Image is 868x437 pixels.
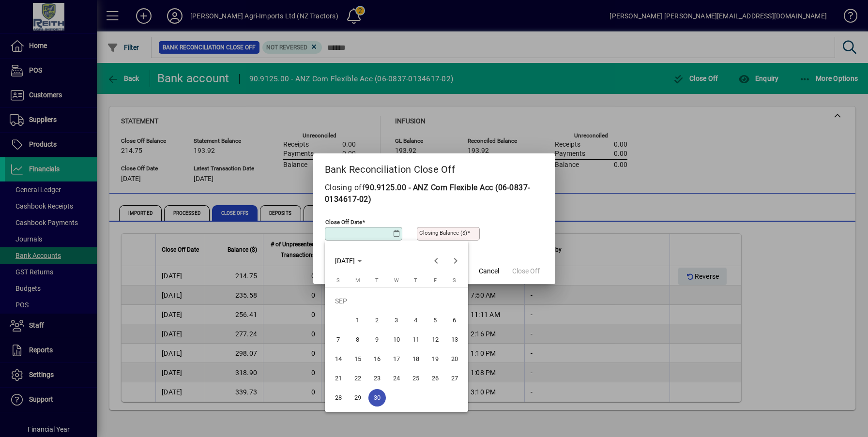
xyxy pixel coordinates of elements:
span: 1 [349,312,366,329]
button: Wed Sep 24 2025 [387,369,406,388]
span: 5 [426,312,444,329]
span: F [434,277,437,284]
button: Sat Sep 27 2025 [445,369,464,388]
span: S [453,277,456,284]
button: Fri Sep 26 2025 [426,369,445,388]
span: 6 [446,312,463,329]
button: Fri Sep 19 2025 [426,349,445,369]
span: 20 [446,350,463,368]
span: T [375,277,379,284]
span: 11 [407,331,425,348]
span: 12 [426,331,444,348]
button: Mon Sep 29 2025 [348,388,367,407]
button: Tue Sep 30 2025 [367,388,387,407]
button: Sun Sep 28 2025 [329,388,348,407]
span: 21 [330,370,347,387]
button: Fri Sep 12 2025 [426,330,445,349]
span: 10 [388,331,405,348]
button: Sun Sep 21 2025 [329,369,348,388]
span: S [336,277,340,284]
span: 4 [407,312,425,329]
span: 27 [446,370,463,387]
button: Previous month [426,251,446,271]
button: Tue Sep 16 2025 [367,349,387,369]
button: Fri Sep 05 2025 [426,311,445,330]
span: 30 [368,389,386,407]
span: 9 [368,331,386,348]
span: 2 [368,312,386,329]
span: 17 [388,350,405,368]
button: Sun Sep 14 2025 [329,349,348,369]
span: 7 [330,331,347,348]
span: 29 [349,389,366,407]
span: 18 [407,350,425,368]
button: Tue Sep 02 2025 [367,311,387,330]
span: 3 [388,312,405,329]
span: T [414,277,417,284]
button: Thu Sep 04 2025 [406,311,426,330]
span: 25 [407,370,425,387]
td: SEP [329,291,464,311]
span: 26 [426,370,444,387]
button: Next month [446,251,465,271]
button: Choose month and year [331,252,366,270]
span: 8 [349,331,366,348]
button: Wed Sep 03 2025 [387,311,406,330]
button: Wed Sep 17 2025 [387,349,406,369]
span: 23 [368,370,386,387]
span: W [394,277,399,284]
span: 22 [349,370,366,387]
button: Tue Sep 09 2025 [367,330,387,349]
button: Sat Sep 20 2025 [445,349,464,369]
span: 24 [388,370,405,387]
button: Thu Sep 25 2025 [406,369,426,388]
span: 28 [330,389,347,407]
button: Sun Sep 07 2025 [329,330,348,349]
span: 13 [446,331,463,348]
span: 15 [349,350,366,368]
button: Sat Sep 06 2025 [445,311,464,330]
button: Thu Sep 11 2025 [406,330,426,349]
button: Wed Sep 10 2025 [387,330,406,349]
span: 16 [368,350,386,368]
button: Thu Sep 18 2025 [406,349,426,369]
span: M [355,277,360,284]
button: Mon Sep 08 2025 [348,330,367,349]
button: Mon Sep 22 2025 [348,369,367,388]
button: Sat Sep 13 2025 [445,330,464,349]
button: Mon Sep 01 2025 [348,311,367,330]
span: 14 [330,350,347,368]
button: Tue Sep 23 2025 [367,369,387,388]
span: 19 [426,350,444,368]
button: Mon Sep 15 2025 [348,349,367,369]
span: [DATE] [335,257,355,265]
